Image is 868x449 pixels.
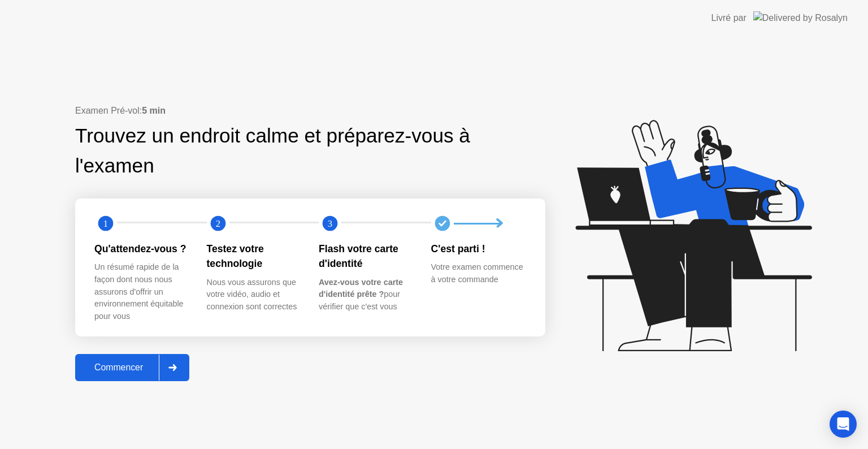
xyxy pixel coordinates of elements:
[711,11,747,25] div: Livré par
[94,241,189,256] div: Qu'attendez-vous ?
[319,278,403,299] b: Avez-vous votre carte d'identité prête ?
[431,261,526,286] div: Votre examen commence à votre commande
[431,241,526,256] div: C'est parti !
[207,277,301,313] div: Nous vous assurons que votre vidéo, audio et connexion sont correctes
[75,121,474,181] div: Trouvez un endroit calme et préparez-vous à l'examen
[319,277,413,313] div: pour vérifier que c'est vous
[215,218,220,229] text: 2
[753,11,848,24] img: Delivered by Rosalyn
[319,241,413,271] div: Flash votre carte d'identité
[75,354,189,381] button: Commencer
[830,411,857,438] div: Open Intercom Messenger
[94,261,189,322] div: Un résumé rapide de la façon dont nous nous assurons d'offrir un environnement équitable pour vous
[207,241,301,271] div: Testez votre technologie
[142,106,166,115] b: 5 min
[79,362,159,373] div: Commencer
[75,104,545,118] div: Examen Pré-vol:
[328,218,332,229] text: 3
[103,218,108,229] text: 1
